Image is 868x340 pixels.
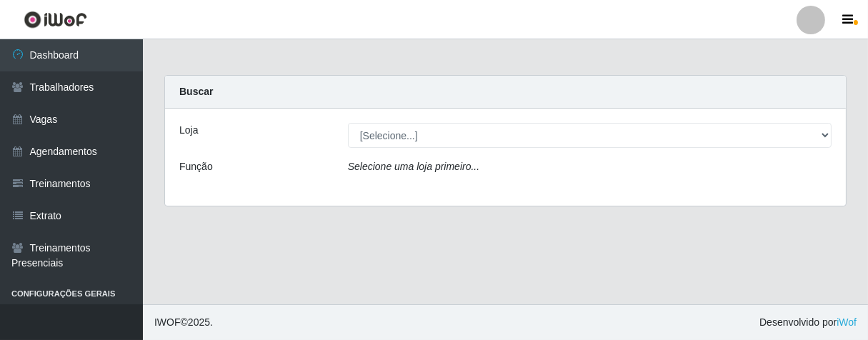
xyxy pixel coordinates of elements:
span: IWOF [154,316,181,328]
span: Desenvolvido por [759,315,857,330]
span: © 2025 . [154,315,213,330]
img: CoreUI Logo [24,11,87,29]
strong: Buscar [179,86,213,97]
a: iWof [837,316,857,328]
i: Selecione uma loja primeiro... [348,161,479,172]
label: Loja [179,123,198,138]
label: Função [179,159,213,174]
